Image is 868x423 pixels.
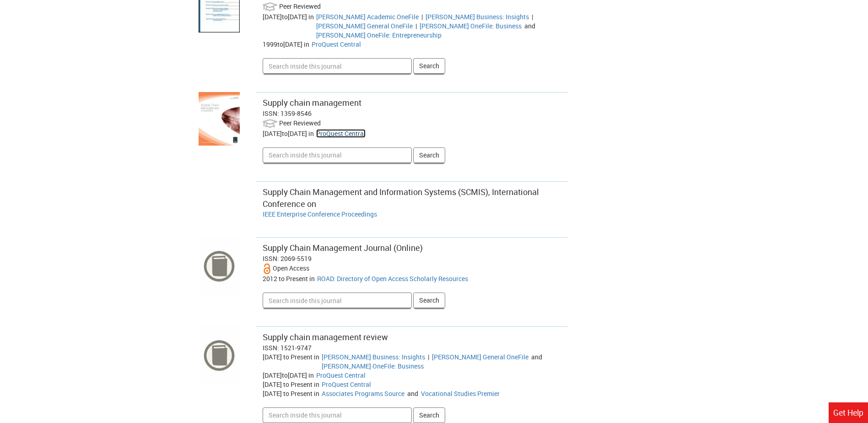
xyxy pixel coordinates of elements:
[322,362,424,370] a: Go to Gale OneFile: Business
[316,22,413,30] a: Go to Gale General OneFile
[263,331,561,343] div: Supply chain management review
[263,343,561,352] div: ISSN: 1521-9747
[413,58,445,74] button: Search
[263,389,322,398] div: [DATE]
[420,12,424,21] span: |
[279,119,321,127] span: Peer Reviewed
[308,129,314,138] span: in
[263,12,316,40] div: [DATE] [DATE]
[432,352,528,361] a: Go to Gale General OneFile
[263,352,322,371] div: [DATE]
[282,371,288,380] span: to
[283,380,313,389] span: to Present
[263,1,278,12] img: Peer Reviewed:
[273,264,309,272] span: Open Access
[316,371,366,380] a: Go to ProQuest Central
[263,118,278,129] img: Peer Reviewed:
[530,352,544,361] span: and
[279,2,321,11] span: Peer Reviewed
[316,12,419,21] a: Go to Gale Academic OneFile
[263,186,561,210] div: Supply Chain Management and Information Systems (SCMIS), International Conference on
[283,352,313,361] span: to Present
[829,402,868,423] a: Get Help
[282,129,288,138] span: to
[413,407,445,423] button: Search
[263,97,561,109] div: Supply chain management
[263,40,312,49] div: 1999 [DATE]
[413,147,445,163] button: Search
[322,380,371,389] a: Go to ProQuest Central
[426,12,529,21] a: Go to Gale Business: Insights
[263,371,316,380] div: [DATE] [DATE]
[317,274,468,283] a: Go to ROAD: Directory of Open Access Scholarly Resources
[316,129,366,138] a: Go to ProQuest Central
[263,380,322,389] div: [DATE]
[413,293,445,308] button: Search
[263,147,412,163] input: Search inside this journal
[199,237,240,295] img: cover image for: Supply Chain Management Journal (Online)
[314,352,319,361] span: in
[277,40,283,49] span: to
[406,389,420,398] span: and
[199,326,240,384] img: cover image for: Supply chain management review
[263,58,412,74] input: Search inside this journal
[314,389,319,398] span: in
[420,22,522,30] a: Go to Gale OneFile: Business
[263,242,561,254] div: Supply Chain Management Journal (Online)
[530,12,534,21] span: |
[414,22,418,30] span: |
[279,274,308,283] span: to Present
[263,274,317,283] div: 2012
[282,12,288,21] span: to
[304,40,309,49] span: in
[308,12,314,21] span: in
[263,254,561,263] div: ISSN: 2069-5519
[263,407,412,423] input: Search inside this journal
[263,210,377,218] a: Go to IEEE Enterprise Conference Proceedings
[322,389,404,398] a: Go to Associates Programs Source
[316,31,442,39] a: Go to Gale OneFile: Entrepreneurship
[312,40,361,49] a: Go to ProQuest Central
[308,371,314,380] span: in
[263,263,271,274] img: Open Access:
[199,92,240,146] img: cover image for: Supply chain management
[322,352,425,361] a: Go to Gale Business: Insights
[263,109,561,118] div: ISSN: 1359-8546
[421,389,500,398] a: Go to Vocational Studies Premier
[263,129,316,138] div: [DATE] [DATE]
[309,274,315,283] span: in
[426,352,431,361] span: |
[283,389,313,398] span: to Present
[263,293,412,308] input: Search inside this journal
[523,22,537,30] span: and
[314,380,319,389] span: in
